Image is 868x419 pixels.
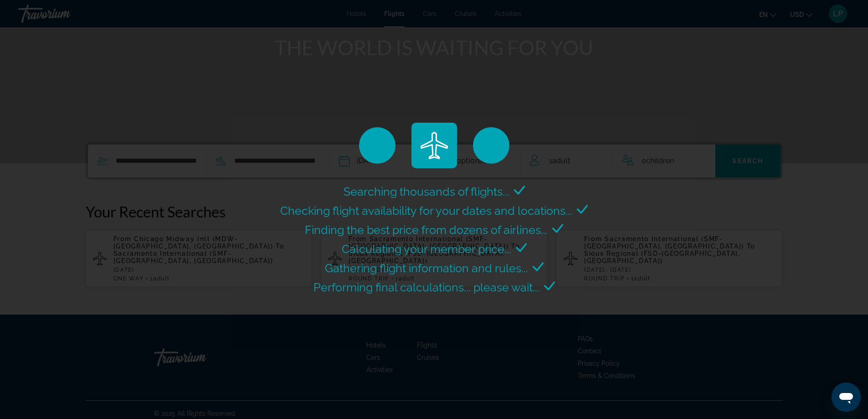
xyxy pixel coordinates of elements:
span: Finding the best price from dozens of airlines... [305,223,548,237]
span: Performing final calculations... please wait... [313,280,539,294]
span: Searching thousands of flights... [344,185,509,198]
span: Checking flight availability for your dates and locations... [280,204,572,217]
iframe: Button to launch messaging window [832,383,861,412]
span: Gathering flight information and rules... [325,261,528,275]
span: Calculating your member price... [342,242,511,256]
